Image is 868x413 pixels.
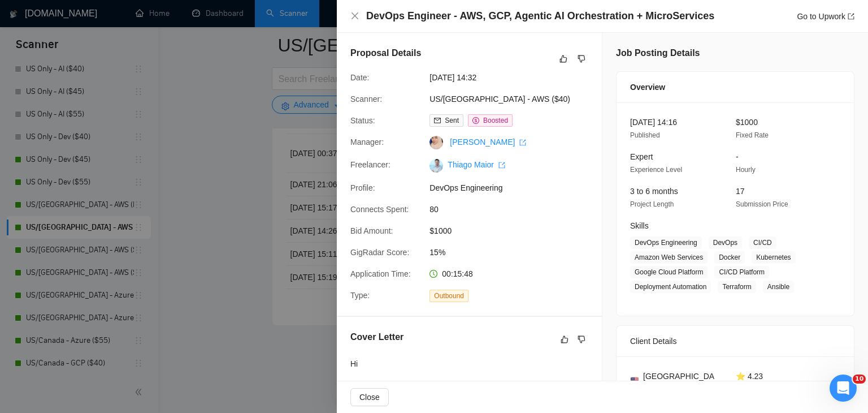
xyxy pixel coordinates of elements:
span: - [736,152,739,161]
span: DevOps [709,236,742,249]
span: Bid Amount: [350,226,393,235]
span: Project Length [630,200,674,208]
img: c1nIYiYEnWxP2TfA_dGaGsU0yq_D39oq7r38QHb4DlzjuvjqWQxPJgmVLd1BESEi1_ [429,159,443,173]
span: close [350,11,359,20]
span: clock-circle [429,270,437,278]
span: 3 to 6 months [630,187,678,196]
div: Client Details [630,326,840,356]
h5: Proposal Details [350,46,421,60]
button: like [558,333,571,346]
span: dislike [578,54,585,63]
button: dislike [575,52,588,66]
span: Published [630,131,660,139]
span: Fixed Rate [736,131,769,139]
span: Freelancer: [350,160,390,169]
span: Skills [630,221,649,230]
span: Close [359,391,380,403]
span: mail [434,117,441,124]
span: 10 [853,375,866,384]
button: Close [350,11,359,21]
h5: Job Posting Details [616,46,700,60]
span: Overview [630,81,665,93]
span: Status: [350,116,375,125]
h4: DevOps Engineer - AWS, GCP, Agentic AI Orchestration + MicroServices [366,9,714,23]
span: Kubernetes [752,251,795,264]
span: GigRadar Score: [350,248,409,257]
button: dislike [575,333,588,346]
span: 80 [429,203,599,216]
span: like [559,54,567,63]
span: [DATE] 14:32 [429,71,599,84]
img: 🇺🇸 [631,376,639,384]
span: Scanner: [350,94,382,104]
span: dollar [472,117,479,124]
span: Date: [350,73,369,82]
span: CI/CD [749,236,776,249]
span: Docker [714,251,745,264]
span: Expert [630,152,653,161]
span: dislike [578,335,585,344]
span: Application Time: [350,269,411,278]
span: export [519,139,526,146]
span: ⭐ 4.23 [736,372,763,381]
span: Sent [445,117,459,124]
a: [PERSON_NAME] export [450,137,526,147]
span: export [498,162,505,169]
span: Deployment Automation [630,281,711,293]
span: [GEOGRAPHIC_DATA] [643,370,718,395]
span: export [848,13,854,20]
span: $1000 [429,225,599,237]
span: Hourly [736,166,756,174]
button: like [557,52,570,66]
span: DevOps Engineering [630,236,702,249]
span: [DATE] 14:16 [630,118,677,127]
span: Profile: [350,183,375,192]
span: US/[GEOGRAPHIC_DATA] - AWS ($40) [429,93,599,105]
span: CI/CD Platform [714,266,769,278]
span: 00:15:48 [442,269,473,278]
span: Experience Level [630,166,682,174]
button: Close [350,388,389,406]
span: Submission Price [736,200,788,208]
span: Ansible [763,281,794,293]
span: Manager: [350,137,384,147]
span: Amazon Web Services [630,251,708,264]
span: Google Cloud Platform [630,266,708,278]
span: Terraform [718,281,756,293]
a: Thiago Maior export [448,160,505,169]
span: like [561,335,568,344]
span: Type: [350,291,370,300]
iframe: Intercom live chat [830,375,857,402]
span: DevOps Engineering [429,182,599,194]
span: Boosted [483,117,508,124]
span: Outbound [429,290,468,302]
span: Connects Spent: [350,205,409,214]
span: 17 [736,187,745,196]
span: $1000 [736,118,758,127]
h5: Cover Letter [350,330,403,344]
a: Go to Upworkexport [797,12,854,21]
span: 15% [429,246,599,259]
